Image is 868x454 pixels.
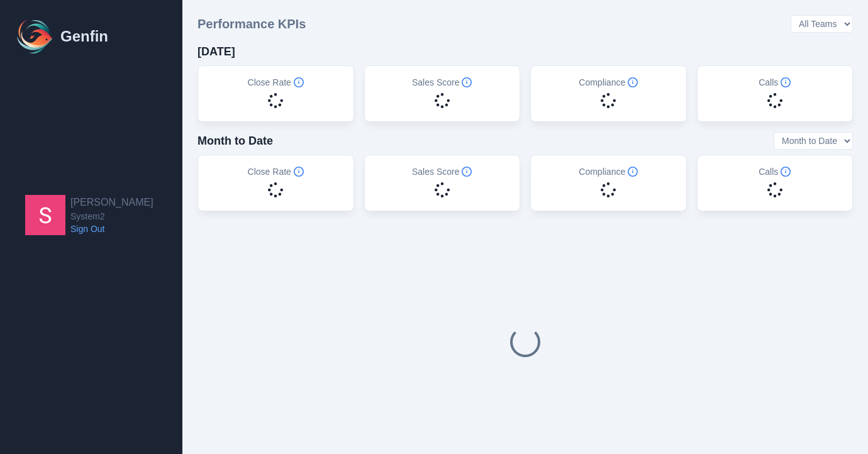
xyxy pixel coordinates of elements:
[70,195,153,210] h2: [PERSON_NAME]
[248,76,304,89] h5: Close Rate
[70,210,153,223] span: System2
[60,26,108,47] h1: Genfin
[759,165,791,178] h5: Calls
[15,16,55,57] img: Logo
[412,165,472,178] h5: Sales Score
[198,15,306,33] h3: Performance KPIs
[759,76,791,89] h5: Calls
[70,223,153,235] a: Sign Out
[294,77,304,87] span: Info
[781,77,791,87] span: Info
[462,167,472,177] span: Info
[198,43,235,60] h4: [DATE]
[25,195,65,235] img: Samantha Pincins
[628,167,638,177] span: Info
[579,76,638,89] h5: Compliance
[294,167,304,177] span: Info
[628,77,638,87] span: Info
[462,77,472,87] span: Info
[412,76,472,89] h5: Sales Score
[248,165,304,178] h5: Close Rate
[781,167,791,177] span: Info
[198,132,273,150] h4: Month to Date
[579,165,638,178] h5: Compliance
